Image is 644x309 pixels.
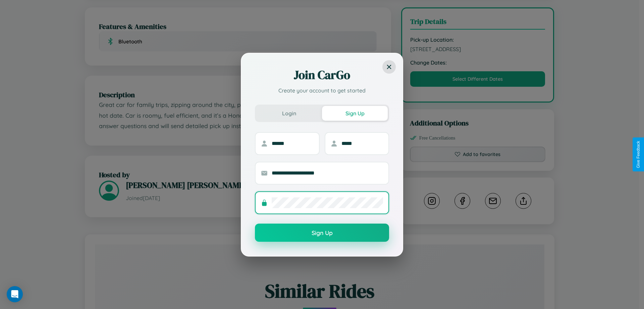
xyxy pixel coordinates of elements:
p: Create your account to get started [255,86,389,94]
div: Give Feedback [636,141,641,168]
button: Login [256,106,322,121]
button: Sign Up [255,224,389,242]
button: Sign Up [322,106,388,121]
div: Open Intercom Messenger [7,286,23,302]
h2: Join CarGo [255,67,389,83]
